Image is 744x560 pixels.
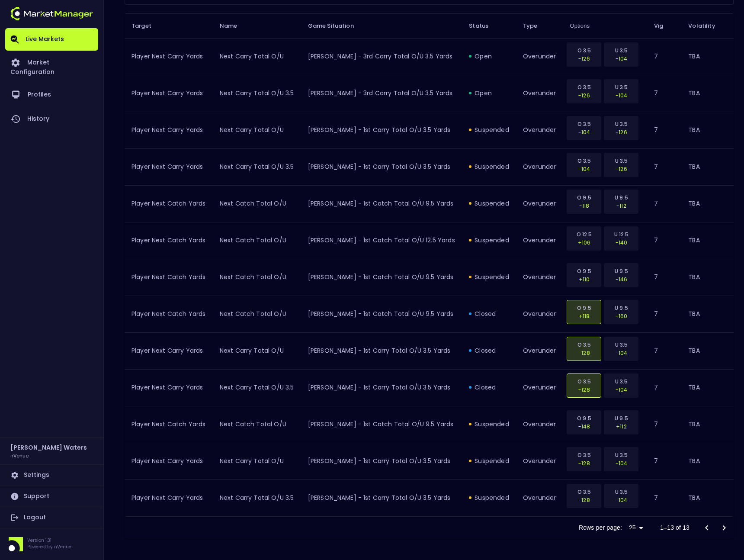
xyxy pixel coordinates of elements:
[5,507,98,528] a: Logout
[469,162,509,171] div: suspended
[213,296,301,332] td: Next Catch Total O/U
[660,523,689,532] p: 1–13 of 13
[609,341,633,349] p: U 3.5
[647,222,682,259] td: 7
[469,346,509,355] div: closed
[572,451,596,459] p: O 3.5
[516,296,563,332] td: overunder
[572,459,596,467] p: -128
[681,406,734,443] td: TBA
[572,267,596,275] p: O 9.5
[125,332,213,369] td: Player Next Carry Yards
[609,128,633,136] p: -126
[213,222,301,259] td: Next Catch Total O/U
[681,185,734,222] td: TBA
[125,185,213,222] td: Player Next Catch Yards
[10,443,87,452] h2: [PERSON_NAME] Waters
[469,309,509,318] div: closed
[681,222,734,259] td: TBA
[609,414,633,422] p: U 9.5
[681,443,734,480] td: TBA
[681,369,734,406] td: TBA
[301,185,462,222] td: [PERSON_NAME] - 1st Catch Total O/U 9.5 Yards
[5,465,98,486] a: Settings
[516,259,563,296] td: overunder
[609,83,633,91] p: U 3.5
[572,349,596,357] p: -128
[516,185,563,222] td: overunder
[516,369,563,406] td: overunder
[647,443,682,480] td: 7
[213,112,301,148] td: Next Carry Total O/U
[572,386,596,394] p: -128
[301,480,462,516] td: [PERSON_NAME] - 1st Carry Total O/U 3.5 Yards
[516,443,563,480] td: overunder
[609,165,633,173] p: -126
[213,332,301,369] td: Next Carry Total O/U
[647,406,682,443] td: 7
[572,193,596,202] p: O 9.5
[572,238,596,247] p: +106
[572,157,596,165] p: O 3.5
[301,75,462,112] td: [PERSON_NAME] - 3rd Carry Total O/U 3.5 Yards
[647,332,682,369] td: 7
[647,185,682,222] td: 7
[609,46,633,55] p: U 3.5
[213,443,301,480] td: Next Carry Total O/U
[681,75,734,112] td: TBA
[125,296,213,332] td: Player Next Catch Yards
[213,369,301,406] td: Next Carry Total O/U 3.5
[301,406,462,443] td: [PERSON_NAME] - 1st Catch Total O/U 9.5 Yards
[609,304,633,312] p: U 9.5
[609,422,633,431] p: +112
[125,406,213,443] td: Player Next Catch Yards
[572,55,596,63] p: -126
[220,22,249,30] span: Name
[572,414,596,422] p: O 9.5
[516,112,563,148] td: overunder
[609,451,633,459] p: U 3.5
[647,112,682,148] td: 7
[213,185,301,222] td: Next Catch Total O/U
[125,369,213,406] td: Player Next Carry Yards
[469,383,509,392] div: closed
[572,202,596,210] p: -118
[572,91,596,100] p: -126
[516,406,563,443] td: overunder
[308,22,365,30] span: Game Situation
[523,22,549,30] span: Type
[609,157,633,165] p: U 3.5
[681,112,734,148] td: TBA
[469,52,509,61] div: open
[572,341,596,349] p: O 3.5
[125,75,213,112] td: Player Next Carry Yards
[516,38,563,75] td: overunder
[301,296,462,332] td: [PERSON_NAME] - 1st Catch Total O/U 9.5 Yards
[609,230,633,238] p: U 12.5
[5,537,98,551] div: Version 1.31Powered by nVenue
[609,202,633,210] p: -112
[516,75,563,112] td: overunder
[572,165,596,173] p: -104
[469,493,509,502] div: suspended
[654,22,674,30] span: Vig
[125,38,213,75] td: Player Next Carry Yards
[647,38,682,75] td: 7
[469,273,509,281] div: suspended
[572,377,596,386] p: O 3.5
[10,452,29,459] h3: nVenue
[213,406,301,443] td: Next Catch Total O/U
[572,422,596,431] p: -148
[469,457,509,465] div: suspended
[609,55,633,63] p: -104
[5,486,98,507] a: Support
[125,112,213,148] td: Player Next Carry Yards
[301,148,462,185] td: [PERSON_NAME] - 1st Carry Total O/U 3.5 Yards
[681,332,734,369] td: TBA
[609,267,633,275] p: U 9.5
[572,304,596,312] p: O 9.5
[131,22,163,30] span: Target
[5,28,98,51] a: Live Markets
[125,148,213,185] td: Player Next Carry Yards
[125,222,213,259] td: Player Next Catch Yards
